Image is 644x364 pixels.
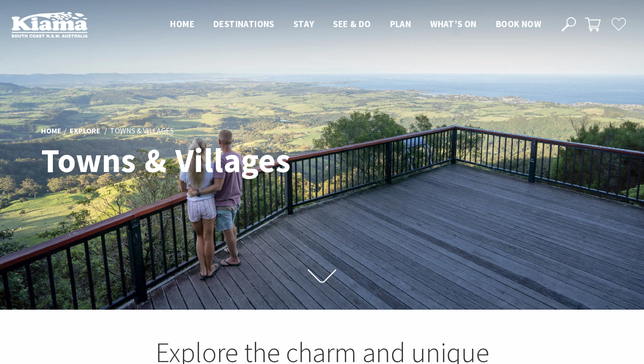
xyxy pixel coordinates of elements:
nav: Main Menu [161,17,551,32]
a: Explore [70,126,101,136]
span: Stay [293,18,314,30]
h1: Towns & Villages [41,142,310,179]
a: Home [41,126,61,136]
img: Kiama Logo [11,11,88,38]
span: What’s On [430,18,477,30]
span: Book now [496,18,541,30]
span: Plan [390,18,412,30]
li: Towns & Villages [110,125,174,137]
span: Destinations [213,18,274,30]
span: See & Do [333,18,371,30]
span: Home [170,18,194,30]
